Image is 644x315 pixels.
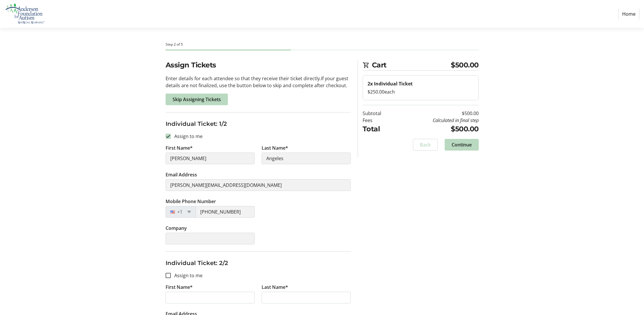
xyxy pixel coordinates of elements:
label: Assign to me [171,133,203,140]
label: Last Name* [262,144,288,151]
div: Step 2 of 5 [166,42,479,47]
td: $500.00 [396,124,479,134]
label: First Name* [166,144,193,151]
span: Back [420,141,431,148]
img: Anderson Foundation for Autism 's Logo [5,2,46,26]
td: Calculated in final step [396,117,479,124]
td: Total [363,124,396,134]
td: Fees [363,117,396,124]
span: Continue [452,141,472,148]
button: Continue [445,139,479,151]
p: Enter details for each attendee so that they receive their ticket directly. If your guest details... [166,75,351,89]
span: Skip Assigning Tickets [173,96,221,103]
td: $500.00 [396,110,479,117]
label: Assign to me [171,272,203,279]
a: Home [618,8,639,19]
button: Skip Assigning Tickets [166,94,228,105]
label: Company [166,225,187,232]
label: Email Address [166,171,197,178]
label: Last Name* [262,284,288,291]
h2: Assign Tickets [166,60,351,70]
label: Mobile Phone Number [166,198,216,205]
button: Back [413,139,438,151]
div: $250.00 each [368,88,474,95]
span: $500.00 [451,60,479,70]
h3: Individual Ticket: 2/2 [166,259,351,267]
h3: Individual Ticket: 1/2 [166,119,351,128]
td: Subtotal [363,110,396,117]
span: Cart [372,60,451,70]
strong: 2x Individual Ticket [368,80,413,87]
label: First Name* [166,284,193,291]
input: (201) 555-0123 [196,206,255,218]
